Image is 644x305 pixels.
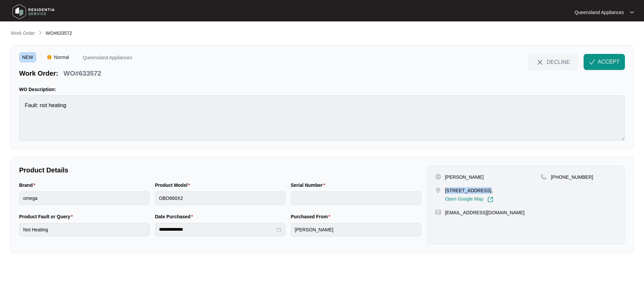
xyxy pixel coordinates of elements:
input: Brand [19,192,150,205]
span: DECLINE [547,58,570,66]
button: check-IconACCEPT [584,54,625,70]
input: Serial Number [291,192,421,205]
input: Product Model [155,192,285,205]
label: Purchased From [291,213,333,220]
button: close-IconDECLINE [528,54,578,70]
img: check-Icon [589,59,595,65]
p: [EMAIL_ADDRESS][DOMAIN_NAME] [445,209,525,216]
img: residentia service logo [10,2,57,22]
img: map-pin [435,209,441,215]
a: Open Google Map [445,197,493,203]
img: Vercel Logo [47,55,51,59]
img: map-pin [435,187,441,193]
p: [STREET_ADDRESS], [445,187,493,194]
label: Date Purchased [155,213,196,220]
label: Product Fault or Query [19,213,75,220]
p: Work Order: [19,69,58,78]
p: WO Description: [19,86,625,93]
textarea: Fault: not heating [19,95,625,141]
p: Work Order [11,30,35,36]
label: Product Model [155,182,193,188]
span: ACCEPT [598,58,620,66]
a: Work Order [9,30,36,37]
img: chevron-right [38,30,43,35]
img: user-pin [435,174,441,180]
p: [PHONE_NUMBER] [551,174,593,180]
p: Product Details [19,165,421,175]
img: dropdown arrow [630,11,634,14]
span: Normal [51,52,72,62]
p: WO#633572 [63,69,101,78]
input: Date Purchased [159,226,275,233]
span: NEW [19,52,36,62]
img: map-pin [541,174,547,180]
span: WO#633572 [46,30,72,36]
img: close-Icon [536,58,544,66]
input: Purchased From [291,223,421,236]
p: [PERSON_NAME] [445,174,484,180]
p: Queensland Appliances [83,55,132,62]
p: Queensland Appliances [575,9,624,16]
label: Serial Number [291,182,328,188]
input: Product Fault or Query [19,223,150,236]
img: Link-External [487,197,493,203]
label: Brand [19,182,38,188]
